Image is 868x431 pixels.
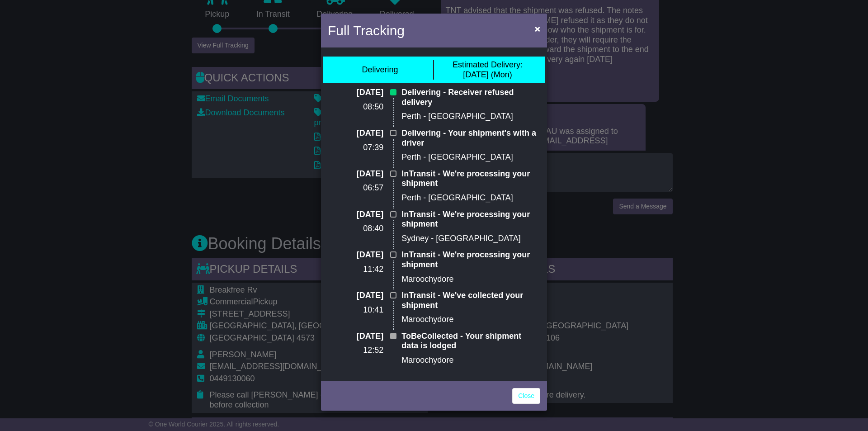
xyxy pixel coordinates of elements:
[401,128,540,148] p: Delivering - Your shipment's with a driver
[401,250,540,270] p: InTransit - We're processing your shipment
[328,224,383,234] p: 08:40
[401,291,540,310] p: InTransit - We've collected your shipment
[401,315,540,325] p: Maroochydore
[401,275,540,284] p: Maroochydore
[401,169,540,189] p: InTransit - We're processing your shipment
[401,112,540,122] p: Perth - [GEOGRAPHIC_DATA]
[328,169,383,179] p: [DATE]
[535,24,540,34] span: ×
[328,128,383,138] p: [DATE]
[328,183,383,193] p: 06:57
[328,102,383,112] p: 08:50
[328,265,383,275] p: 11:42
[328,346,383,355] p: 12:52
[401,332,540,351] p: ToBeCollected - Your shipment data is lodged
[328,291,383,301] p: [DATE]
[328,250,383,260] p: [DATE]
[401,355,540,365] p: Maroochydore
[328,88,383,98] p: [DATE]
[453,60,523,69] span: Estimated Delivery:
[401,234,540,244] p: Sydney - [GEOGRAPHIC_DATA]
[328,210,383,220] p: [DATE]
[328,305,383,315] p: 10:41
[328,143,383,153] p: 07:39
[401,210,540,229] p: InTransit - We're processing your shipment
[512,388,540,404] a: Close
[401,88,540,107] p: Delivering - Receiver refused delivery
[328,20,405,41] h4: Full Tracking
[530,19,545,38] button: Close
[401,152,540,162] p: Perth - [GEOGRAPHIC_DATA]
[328,332,383,341] p: [DATE]
[401,193,540,203] p: Perth - [GEOGRAPHIC_DATA]
[453,60,523,80] div: [DATE] (Mon)
[362,65,398,75] div: Delivering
